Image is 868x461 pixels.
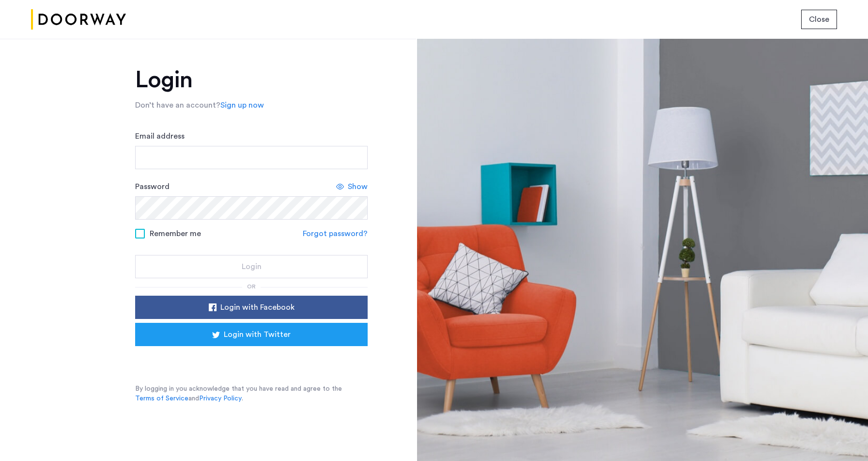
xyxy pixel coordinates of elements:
[199,394,242,403] a: Privacy Policy
[242,261,262,272] span: Login
[247,284,256,289] span: or
[31,1,126,38] img: logo
[135,181,170,192] label: Password
[801,10,837,29] button: button
[348,181,368,192] span: Show
[220,302,294,313] span: Login with Facebook
[135,323,368,346] button: button
[135,296,368,319] button: button
[220,99,264,111] a: Sign up now
[135,394,188,403] a: Terms of Service
[150,349,353,370] iframe: Sign in with Google Button
[135,384,368,403] p: By logging in you acknowledge that you have read and agree to the and .
[303,228,368,239] a: Forgot password?
[224,329,291,340] span: Login with Twitter
[135,255,368,278] button: button
[135,101,220,109] span: Don’t have an account?
[135,68,368,92] h1: Login
[150,228,201,239] span: Remember me
[135,130,185,142] label: Email address
[809,14,829,25] span: Close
